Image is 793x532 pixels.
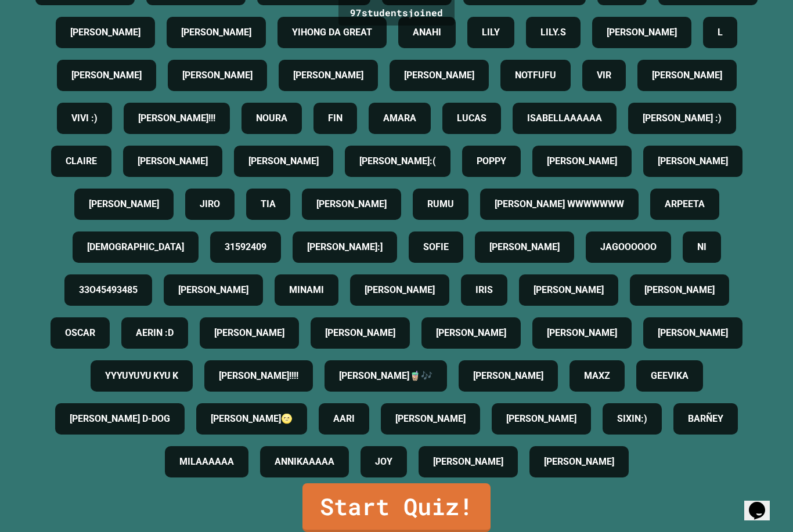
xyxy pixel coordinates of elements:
[527,111,602,125] h4: ISABELLAAAAAA
[482,26,500,39] h4: LILY
[79,283,138,297] h4: 33O45493485
[225,240,266,254] h4: 31592409
[307,240,383,254] h4: [PERSON_NAME]:]
[643,111,722,125] h4: [PERSON_NAME] :)
[71,111,98,125] h4: VIVI :)
[718,26,723,39] h4: L
[136,326,174,340] h4: AERIN :D
[289,283,324,297] h4: MINAMI
[489,240,560,254] h4: [PERSON_NAME]
[597,68,611,82] h4: VIR
[105,369,178,383] h4: YYYUYUYU KYU K
[436,326,506,340] h4: [PERSON_NAME]
[375,455,392,469] h4: JOY
[87,240,184,254] h4: [DEMOGRAPHIC_DATA]
[359,154,436,168] h4: [PERSON_NAME]:(
[302,483,491,532] a: Start Quiz!
[365,283,435,297] h4: [PERSON_NAME]
[65,326,95,340] h4: OSCAR
[275,455,334,469] h4: ANNIKAAAAA
[658,326,728,340] h4: [PERSON_NAME]
[200,197,220,211] h4: JIRO
[457,111,486,125] h4: LUCAS
[413,26,441,39] h4: ANAHI
[256,111,287,125] h4: NOURA
[688,412,723,426] h4: BARÑEY
[138,111,215,125] h4: [PERSON_NAME]!!!
[423,240,449,254] h4: SOFIE
[651,369,689,383] h4: GEEVIKA
[339,369,432,383] h4: [PERSON_NAME]🧋🎶
[644,283,715,297] h4: [PERSON_NAME]
[665,197,705,211] h4: ARPEETA
[547,154,617,168] h4: [PERSON_NAME]
[652,68,722,82] h4: [PERSON_NAME]
[427,197,454,211] h4: RUMU
[475,283,493,297] h4: IRIS
[584,369,610,383] h4: MAXZ
[607,26,677,39] h4: [PERSON_NAME]
[547,326,617,340] h4: [PERSON_NAME]
[404,68,474,82] h4: [PERSON_NAME]
[182,68,253,82] h4: [PERSON_NAME]
[179,455,234,469] h4: MILAAAAAA
[248,154,319,168] h4: [PERSON_NAME]
[138,154,208,168] h4: [PERSON_NAME]
[66,154,97,168] h4: CLAIRE
[261,197,276,211] h4: TIA
[89,197,159,211] h4: [PERSON_NAME]
[697,240,707,254] h4: NI
[316,197,387,211] h4: [PERSON_NAME]
[71,68,142,82] h4: [PERSON_NAME]
[181,26,251,39] h4: [PERSON_NAME]
[600,240,657,254] h4: JAGOOOOOO
[477,154,506,168] h4: POPPY
[540,26,566,39] h4: LILY.S
[178,283,248,297] h4: [PERSON_NAME]
[534,283,604,297] h4: [PERSON_NAME]
[395,412,466,426] h4: [PERSON_NAME]
[70,412,170,426] h4: [PERSON_NAME] D-DOG
[211,412,293,426] h4: [PERSON_NAME]🌝
[325,326,395,340] h4: [PERSON_NAME]
[617,412,647,426] h4: SIXIN:)
[506,412,576,426] h4: [PERSON_NAME]
[292,26,372,39] h4: YIHONG DA GREAT
[515,68,556,82] h4: NOTFUFU
[333,412,355,426] h4: AARI
[495,197,624,211] h4: [PERSON_NAME] WWWWWWW
[293,68,363,82] h4: [PERSON_NAME]
[383,111,416,125] h4: AMARA
[433,455,503,469] h4: [PERSON_NAME]
[219,369,298,383] h4: [PERSON_NAME]!!!!
[744,486,781,520] iframe: chat widget
[214,326,284,340] h4: [PERSON_NAME]
[544,455,614,469] h4: [PERSON_NAME]
[473,369,543,383] h4: [PERSON_NAME]
[328,111,343,125] h4: FIN
[70,26,140,39] h4: [PERSON_NAME]
[658,154,728,168] h4: [PERSON_NAME]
